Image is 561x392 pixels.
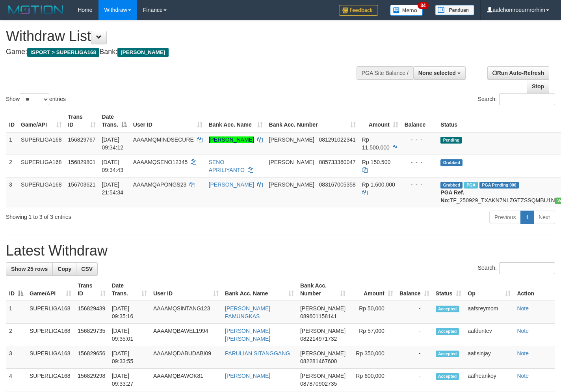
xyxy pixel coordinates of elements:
[74,369,108,391] td: 156829298
[533,211,555,224] a: Next
[514,278,555,301] th: Action
[18,110,65,132] th: Game/API: activate to sort column ascending
[319,136,355,143] span: Copy 081291022341 to clipboard
[68,159,96,165] span: 156829801
[150,301,222,324] td: AAAAMQSINTANG123
[269,136,314,143] span: [PERSON_NAME]
[359,110,401,132] th: Amount: activate to sort column ascending
[6,301,26,324] td: 1
[300,328,346,334] span: [PERSON_NAME]
[20,93,49,105] select: Showentries
[52,262,76,276] a: Copy
[499,262,555,274] input: Search:
[74,301,108,324] td: 156829439
[74,278,108,301] th: Trans ID: activate to sort column ascending
[362,159,390,165] span: Rp 150.500
[117,48,168,57] span: [PERSON_NAME]
[27,48,99,57] span: ISPORT > SUPERLIGA168
[6,155,18,177] td: 2
[517,373,529,379] a: Note
[209,136,254,143] a: [PERSON_NAME]
[6,177,18,207] td: 3
[6,369,26,391] td: 4
[396,278,433,301] th: Balance: activate to sort column ascending
[499,93,555,105] input: Search:
[102,181,124,196] span: [DATE] 21:54:34
[440,159,463,166] span: Grabbed
[109,346,150,369] td: [DATE] 09:33:55
[440,189,464,203] b: PGA Ref. No:
[222,278,297,301] th: Bank Acc. Name: activate to sort column ascending
[209,159,245,173] a: SENO APRILIYANTO
[300,305,346,312] span: [PERSON_NAME]
[109,301,150,324] td: [DATE] 09:35:16
[390,5,423,16] img: Button%20Memo.svg
[6,93,66,105] label: Show entries
[300,381,337,387] span: Copy 087870902735 to clipboard
[225,305,270,319] a: [PERSON_NAME] PAMUNGKAS
[297,278,349,301] th: Bank Acc. Number: activate to sort column ascending
[26,278,74,301] th: Game/API: activate to sort column ascending
[396,369,433,391] td: -
[266,110,359,132] th: Bank Acc. Number: activate to sort column ascending
[440,182,463,189] span: Grabbed
[440,137,462,144] span: Pending
[362,136,390,151] span: Rp 11.500.000
[433,278,465,301] th: Status: activate to sort column ascending
[300,336,337,342] span: Copy 082214971732 to clipboard
[405,181,435,189] div: - - -
[464,278,514,301] th: Op: activate to sort column ascending
[209,181,254,188] a: [PERSON_NAME]
[435,5,474,15] img: panduan.png
[6,132,18,155] td: 1
[150,324,222,346] td: AAAAMQBAWEL1994
[26,369,74,391] td: SUPERLIGA168
[464,301,514,324] td: aafsreymom
[6,324,26,346] td: 2
[269,181,314,188] span: [PERSON_NAME]
[26,301,74,324] td: SUPERLIGA168
[517,305,529,312] a: Note
[225,350,290,357] a: PARULIAN SITANGGANG
[6,210,228,221] div: Showing 1 to 3 of 3 entries
[478,93,555,105] label: Search:
[76,262,98,276] a: CSV
[81,266,93,272] span: CSV
[436,306,459,312] span: Accepted
[150,278,222,301] th: User ID: activate to sort column ascending
[18,155,65,177] td: SUPERLIGA168
[6,4,66,16] img: MOTION_logo.png
[478,262,555,274] label: Search:
[58,266,71,272] span: Copy
[102,159,124,173] span: [DATE] 09:34:43
[436,328,459,335] span: Accepted
[527,80,549,93] a: Stop
[401,110,438,132] th: Balance
[436,351,459,357] span: Accepted
[319,181,355,188] span: Copy 083167005358 to clipboard
[150,346,222,369] td: AAAAMQDABUDABI09
[349,369,396,391] td: Rp 600,000
[133,136,194,143] span: AAAAMQMINDSECURE
[102,136,124,151] span: [DATE] 09:34:12
[109,369,150,391] td: [DATE] 09:33:27
[418,2,428,9] span: 34
[339,5,378,16] img: Feedback.jpg
[6,243,555,259] h1: Latest Withdraw
[517,328,529,334] a: Note
[464,369,514,391] td: aafheankoy
[362,181,395,188] span: Rp 1.600.000
[269,159,314,165] span: [PERSON_NAME]
[133,159,188,165] span: AAAAMQSENO12345
[405,158,435,166] div: - - -
[349,346,396,369] td: Rp 350,000
[489,211,521,224] a: Previous
[300,373,346,379] span: [PERSON_NAME]
[26,346,74,369] td: SUPERLIGA168
[133,181,186,188] span: AAAAMQAPONGS23
[396,346,433,369] td: -
[349,301,396,324] td: Rp 50,000
[349,278,396,301] th: Amount: activate to sort column ascending
[206,110,266,132] th: Bank Acc. Name: activate to sort column ascending
[319,159,355,165] span: Copy 085733360047 to clipboard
